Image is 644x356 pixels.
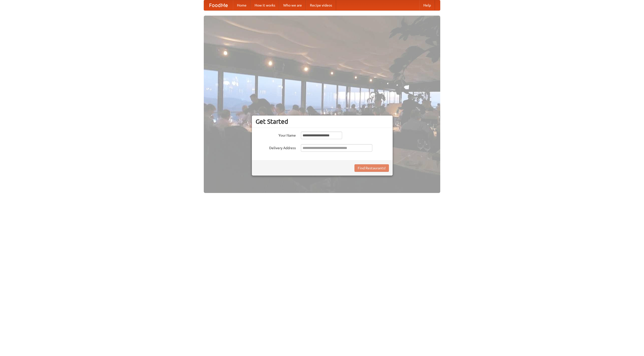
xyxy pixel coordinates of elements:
a: Recipe videos [306,0,336,10]
a: Who we are [279,0,306,10]
a: Help [419,0,435,10]
a: How it works [251,0,279,10]
label: Delivery Address [256,144,296,150]
a: Home [233,0,251,10]
label: Your Name [256,132,296,138]
a: FoodMe [204,0,233,10]
button: Find Restaurants! [354,164,389,172]
h3: Get Started [256,118,389,125]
